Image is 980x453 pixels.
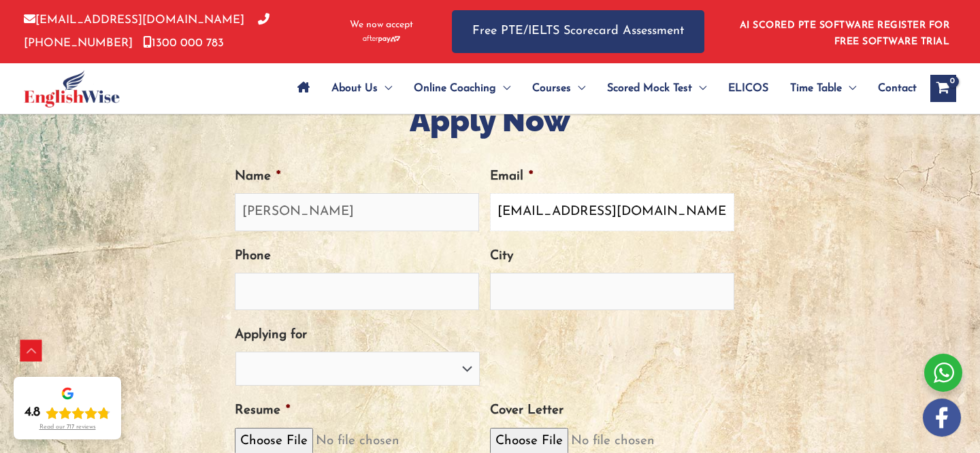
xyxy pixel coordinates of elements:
span: Menu Toggle [692,65,706,112]
nav: Site Navigation: Main Menu [287,65,917,112]
div: Read our 717 reviews [39,424,96,431]
a: View Shopping Cart, empty [930,75,956,102]
span: Scored Mock Test [607,65,692,112]
strong: Apply Now [410,103,570,139]
img: Afterpay-Logo [363,35,400,43]
span: Menu Toggle [378,65,392,112]
span: Menu Toggle [842,65,856,112]
a: 1300 000 783 [143,37,224,49]
a: About UsMenu Toggle [321,65,403,112]
span: ELICOS [728,65,768,112]
img: white-facebook.png [923,399,961,437]
a: Scored Mock TestMenu Toggle [596,65,717,112]
span: We now accept [350,18,413,32]
span: Online Coaching [414,65,496,112]
label: Cover Letter [490,403,563,420]
a: CoursesMenu Toggle [521,65,596,112]
label: Resume [235,403,290,420]
span: Menu Toggle [496,65,510,112]
label: Applying for [235,327,307,344]
div: Rating: 4.8 out of 5 [24,405,110,421]
div: 4.8 [24,405,40,421]
span: Time Table [790,65,842,112]
label: Phone [235,248,271,265]
label: Name [235,169,280,186]
span: About Us [331,65,378,112]
img: cropped-ew-logo [24,70,120,107]
a: [PHONE_NUMBER] [24,14,269,48]
span: Courses [532,65,571,112]
a: Free PTE/IELTS Scorecard Assessment [452,10,704,53]
a: Online CoachingMenu Toggle [403,65,521,112]
span: Contact [878,65,917,112]
a: ELICOS [717,65,779,112]
label: City [490,248,513,265]
a: AI SCORED PTE SOFTWARE REGISTER FOR FREE SOFTWARE TRIAL [740,20,950,47]
label: Email [490,169,533,186]
a: Contact [867,65,917,112]
aside: Header Widget 1 [732,10,956,54]
a: [EMAIL_ADDRESS][DOMAIN_NAME] [24,14,244,26]
span: Menu Toggle [571,65,585,112]
a: Time TableMenu Toggle [779,65,867,112]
